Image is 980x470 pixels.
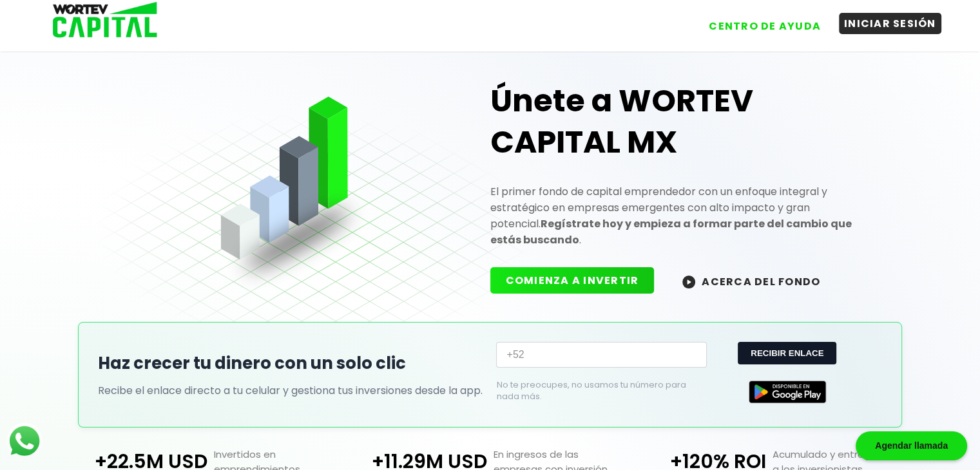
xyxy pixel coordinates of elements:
[691,6,826,37] a: CENTRO DE AYUDA
[496,379,686,402] p: No te preocupes, no usamos tu número para nada más.
[839,13,941,34] button: INICIAR SESIÓN
[6,423,43,459] img: logos_whatsapp-icon.242b2217.svg
[490,267,655,294] button: COMIENZA A INVERTIR
[749,381,826,403] img: Google Play
[490,216,852,247] strong: Regístrate hoy y empieza a formar parte del cambio que estás buscando
[704,15,826,37] button: CENTRO DE AYUDA
[667,267,836,295] button: ACERCA DEL FONDO
[826,6,941,37] a: INICIAR SESIÓN
[682,276,695,288] img: wortev-capital-acerca-del-fondo
[490,183,882,248] p: El primer fondo de capital emprendedor con un enfoque integral y estratégico en empresas emergent...
[490,273,668,288] a: COMIENZA A INVERTIR
[98,382,483,399] p: Recibe el enlace directo a tu celular y gestiona tus inversiones desde la app.
[98,351,483,376] h2: Haz crecer tu dinero con un solo clic
[856,431,967,460] div: Agendar llamada
[738,342,836,364] button: RECIBIR ENLACE
[490,80,882,163] h1: Únete a WORTEV CAPITAL MX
